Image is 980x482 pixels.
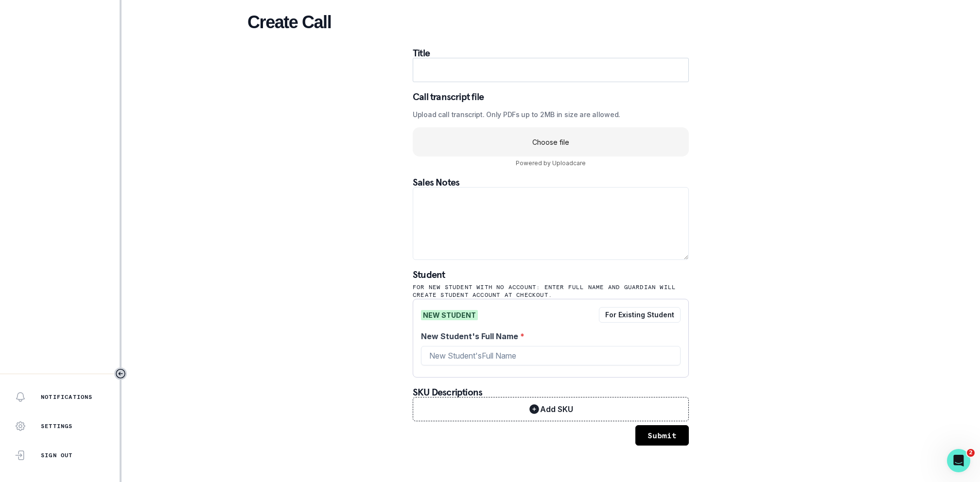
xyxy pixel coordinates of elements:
[413,127,689,156] uc-drop-area: Choose file
[413,397,689,421] button: Add SKU
[413,109,683,120] label: Upload call transcript. Only PDFs up to 2MB in size are allowed.
[413,387,689,397] p: SKU Descriptions
[421,330,675,342] label: New Student's Full Name
[41,393,93,401] p: Notifications
[41,422,73,430] p: Settings
[599,307,681,323] button: For Existing Student
[413,48,689,58] p: Title
[413,283,689,299] p: For new student with NO account: Enter full name and guardian will create student account at chec...
[947,449,970,472] iframe: Intercom live chat
[421,346,681,365] input: New Student'sFull Name
[635,425,689,446] button: Submit
[413,177,689,187] p: Sales Notes
[967,449,975,457] span: 2
[516,158,586,168] a: Powered by Uploadcare
[413,270,689,279] p: Student
[540,405,573,414] p: Add SKU
[421,310,478,320] span: NEW STUDENT
[114,367,127,380] button: Toggle sidebar
[413,92,689,102] p: Call transcript file
[247,12,854,33] h2: Create Call
[41,451,73,459] p: Sign Out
